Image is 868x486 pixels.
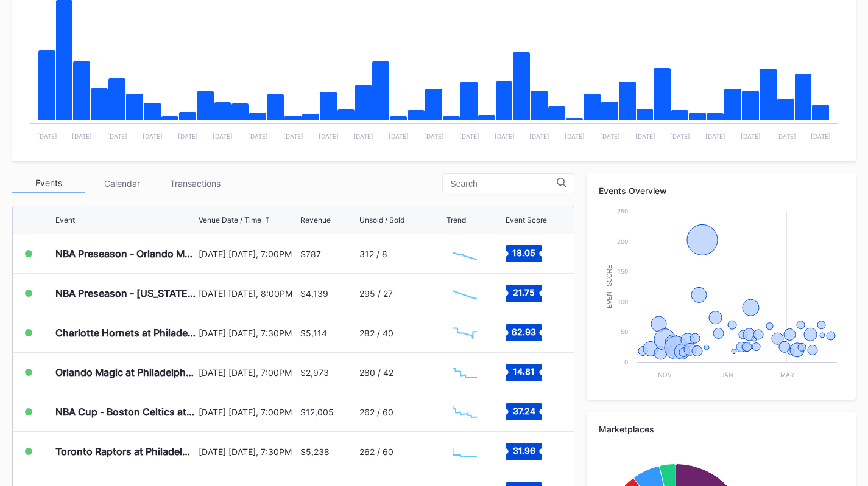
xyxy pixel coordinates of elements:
[705,133,725,140] text: [DATE]
[300,328,327,338] div: $5,114
[55,366,196,378] div: Orlando Magic at Philadelphia 76ers
[599,186,844,196] div: Events Overview
[624,358,628,366] text: 0
[446,278,483,308] svg: Chart title
[55,248,196,260] div: NBA Preseason - Orlando Magic at Philadelphia 76ers
[495,133,515,140] text: [DATE]
[617,207,628,215] text: 250
[776,133,796,140] text: [DATE]
[446,318,483,348] svg: Chart title
[213,133,233,140] text: [DATE]
[55,406,196,418] div: NBA Cup - Boston Celtics at Philadelphia 76ers
[55,287,196,299] div: NBA Preseason - [US_STATE] Timberwolves at Philadelphia 76ers
[300,407,334,417] div: $12,005
[199,249,297,259] div: [DATE] [DATE], 7:00PM
[107,133,127,140] text: [DATE]
[512,248,535,258] text: 18.05
[599,424,844,434] div: Marketplaces
[72,133,92,140] text: [DATE]
[446,215,466,224] div: Trend
[319,133,339,140] text: [DATE]
[513,406,535,416] text: 37.24
[143,133,163,140] text: [DATE]
[248,133,268,140] text: [DATE]
[618,268,628,275] text: 150
[199,328,297,338] div: [DATE] [DATE], 7:30PM
[389,133,409,140] text: [DATE]
[158,174,231,193] div: Transactions
[199,215,261,224] div: Venue Date / Time
[300,367,329,378] div: $2,973
[600,133,620,140] text: [DATE]
[446,238,483,269] svg: Chart title
[359,215,404,224] div: Unsold / Sold
[199,446,297,457] div: [DATE] [DATE], 7:30PM
[446,436,483,467] svg: Chart title
[618,298,628,305] text: 100
[359,328,393,338] div: 282 / 40
[670,133,690,140] text: [DATE]
[446,357,483,387] svg: Chart title
[635,133,655,140] text: [DATE]
[424,133,444,140] text: [DATE]
[781,371,795,378] text: Mar
[12,174,85,193] div: Events
[617,238,628,245] text: 200
[55,215,75,224] div: Event
[37,133,57,140] text: [DATE]
[359,407,393,417] div: 262 / 60
[55,445,196,457] div: Toronto Raptors at Philadelphia 76ers
[359,249,387,259] div: 312 / 8
[300,215,331,224] div: Revenue
[199,288,297,299] div: [DATE] [DATE], 8:00PM
[199,367,297,378] div: [DATE] [DATE], 7:00PM
[658,371,672,378] text: Nov
[359,446,393,457] div: 262 / 60
[85,174,158,193] div: Calendar
[359,367,393,378] div: 280 / 42
[606,265,613,308] text: Event Score
[178,133,198,140] text: [DATE]
[353,133,373,140] text: [DATE]
[446,397,483,427] svg: Chart title
[513,366,535,377] text: 14.81
[300,446,330,457] div: $5,238
[450,179,557,189] input: Search
[741,133,761,140] text: [DATE]
[459,133,479,140] text: [DATE]
[359,288,393,299] div: 295 / 27
[621,328,628,335] text: 50
[506,215,547,224] div: Event Score
[199,407,297,417] div: [DATE] [DATE], 7:00PM
[512,327,536,337] text: 62.93
[513,445,535,456] text: 31.96
[721,371,733,378] text: Jan
[55,327,196,339] div: Charlotte Hornets at Philadelphia 76ers
[300,249,321,259] div: $787
[300,288,328,299] div: $4,139
[529,133,549,140] text: [DATE]
[599,205,843,387] svg: Chart title
[565,133,585,140] text: [DATE]
[811,133,831,140] text: [DATE]
[513,287,535,297] text: 21.75
[283,133,303,140] text: [DATE]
